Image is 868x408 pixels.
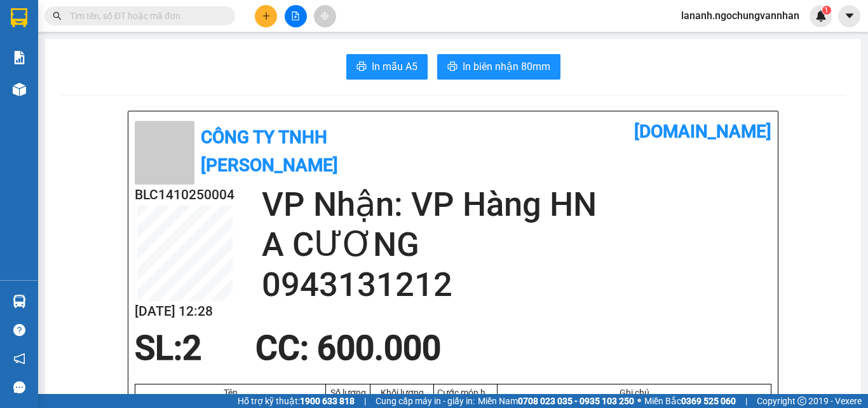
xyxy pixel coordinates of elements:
[53,11,62,20] span: search
[255,5,277,27] button: plus
[135,185,234,206] h2: BLC1410250004
[13,295,26,308] img: warehouse-icon
[797,397,806,405] span: copyright
[364,394,366,408] span: |
[262,11,271,20] span: plus
[70,9,220,23] input: Tìm tên, số ĐT hoặc mã đơn
[291,11,300,20] span: file-add
[238,394,355,408] span: Hỗ trợ kỹ thuật:
[644,394,736,408] span: Miền Bắc
[262,185,771,225] h2: VP Nhận: VP Hàng HN
[356,61,367,73] span: printer
[320,11,329,20] span: aim
[13,324,25,336] span: question-circle
[135,301,234,322] h2: [DATE] 12:28
[248,329,449,367] div: CC : 600.000
[372,59,417,74] span: In mẫu A5
[329,388,367,398] div: Số lượng
[815,10,827,22] img: icon-new-feature
[135,328,182,368] span: SL:
[285,5,307,27] button: file-add
[346,54,428,80] button: printerIn mẫu A5
[681,396,736,406] strong: 0369 525 060
[300,396,355,406] strong: 1900 633 818
[447,61,458,73] span: printer
[844,10,855,22] span: caret-down
[11,8,27,27] img: logo-vxr
[671,8,810,24] span: lananh.ngochungvannhan
[637,398,641,404] span: ⚪️
[374,388,430,398] div: Khối lượng
[437,388,494,398] div: Cước món hàng
[478,394,634,408] span: Miền Nam
[182,328,201,368] span: 2
[824,6,829,15] span: 1
[201,127,338,176] b: Công ty TNHH [PERSON_NAME]
[262,265,771,305] h2: 0943131212
[262,225,771,265] h2: A CƯƠNG
[463,59,550,74] span: In biên nhận 80mm
[745,394,747,408] span: |
[376,394,475,408] span: Cung cấp máy in - giấy in:
[437,54,560,80] button: printerIn biên nhận 80mm
[13,381,25,393] span: message
[838,5,860,27] button: caret-down
[139,388,322,398] div: Tên
[634,121,771,142] b: [DOMAIN_NAME]
[518,396,634,406] strong: 0708 023 035 - 0935 103 250
[314,5,336,27] button: aim
[822,6,831,15] sup: 1
[501,388,768,398] div: Ghi chú
[13,353,25,365] span: notification
[13,83,26,96] img: warehouse-icon
[13,51,26,64] img: solution-icon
